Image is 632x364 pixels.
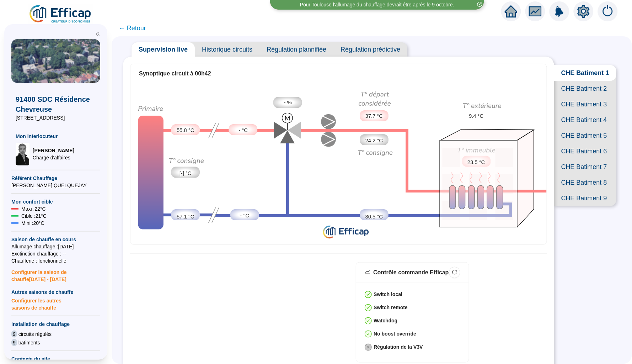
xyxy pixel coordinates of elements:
[139,69,538,78] div: Synoptique circuit à 00h42
[28,4,93,24] img: efficap energie logo
[33,147,74,154] span: [PERSON_NAME]
[11,175,100,182] span: Référent Chauffage
[11,289,100,296] span: Autres saisons de chauffe
[374,344,423,350] strong: Régulation de la V3V
[284,99,292,106] span: - %
[333,42,407,57] span: Régulation prédictive
[550,1,569,21] img: alerts
[554,112,616,128] span: CHE Batiment 4
[577,5,590,18] span: setting
[365,304,372,311] span: check-circle
[177,213,194,221] span: 57.1 °C
[373,268,449,277] div: Contrôle commande Efficap
[554,81,616,96] span: CHE Batiment 2
[240,212,250,220] span: - °C
[11,198,100,205] span: Mon confort cible
[11,355,100,363] span: Contexte du site
[130,84,547,242] img: circuit-supervision.724c8d6b72cc0638e748.png
[365,112,383,120] span: 37.7 °C
[11,250,100,257] span: Exctinction chauffage : --
[16,94,96,114] span: 91400 SDC Résidence Chevreuse
[365,213,383,221] span: 30.5 °C
[21,212,47,220] span: Cible : 21 °C
[554,96,616,112] span: CHE Batiment 3
[300,1,454,9] div: Pour Toulouse l'allumage du chauffage devrait être après le 9 octobre.
[11,243,100,250] span: Allumage chauffage : [DATE]
[374,305,408,310] strong: Switch remote
[18,339,40,346] span: batiments
[365,291,372,298] span: check-circle
[374,331,416,337] strong: No boost override
[21,205,46,212] span: Maxi : 22 °C
[365,331,372,338] span: check-circle
[11,339,17,346] span: 9
[11,296,100,311] span: Configurer les autres saisons de chauffe
[11,331,17,338] span: 9
[554,159,616,175] span: CHE Batiment 7
[33,154,74,161] span: Chargé d'affaires
[554,143,616,159] span: CHE Batiment 6
[477,2,482,7] span: close-circle
[554,190,616,206] span: CHE Batiment 9
[239,126,248,134] span: - °C
[365,344,372,351] span: close-circle
[529,5,542,18] span: fund
[11,236,100,243] span: Saison de chauffe en cours
[11,182,100,189] span: [PERSON_NAME] QUELQUEJAY
[365,269,370,275] span: stock
[11,321,100,328] span: Installation de chauffage
[195,42,259,57] span: Historique circuits
[177,126,194,134] span: 55.8 °C
[469,112,483,120] span: 9.4 °C
[130,84,547,242] div: Synoptique
[16,143,30,165] img: Chargé d'affaires
[259,42,333,57] span: Régulation plannifiée
[16,114,96,121] span: [STREET_ADDRESS]
[365,317,372,325] span: check-circle
[132,42,195,57] span: Supervision live
[119,23,146,33] span: ← Retour
[180,169,192,177] span: [-] °C
[11,264,100,283] span: Configurer la saison de chauffe [DATE] - [DATE]
[95,31,100,36] span: double-left
[21,220,44,227] span: Mini : 20 °C
[374,291,402,297] strong: Switch local
[374,318,397,323] strong: Watchdog
[554,175,616,190] span: CHE Batiment 8
[554,128,616,143] span: CHE Batiment 5
[452,270,457,275] span: reload
[16,133,96,140] span: Mon interlocuteur
[598,1,618,21] img: alerts
[505,5,518,18] span: home
[554,65,616,81] span: CHE Batiment 1
[18,331,52,338] span: circuits régulés
[11,257,100,264] span: Chaufferie : fonctionnelle
[365,137,383,144] span: 24.2 °C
